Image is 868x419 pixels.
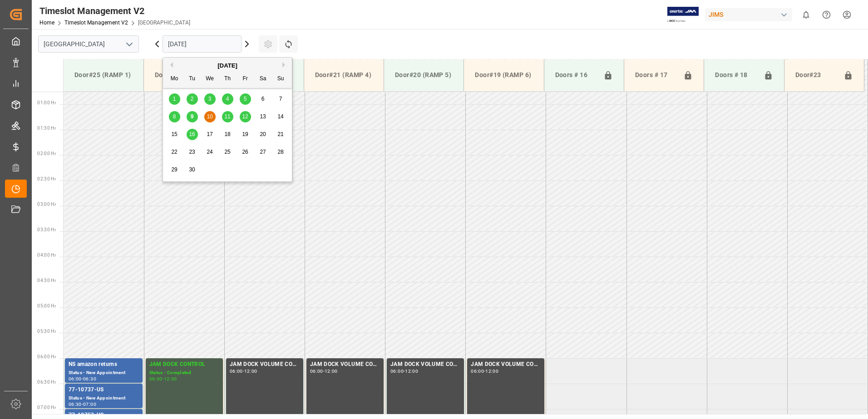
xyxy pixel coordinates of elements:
div: Status - New Appointment [69,395,139,402]
span: 07:00 Hr [37,405,56,410]
div: Choose Wednesday, September 10th, 2025 [204,111,216,122]
div: - [82,377,83,381]
span: 8 [173,113,176,120]
div: Choose Saturday, September 27th, 2025 [257,146,269,158]
div: Fr [240,73,251,85]
div: Choose Tuesday, September 23rd, 2025 [187,146,198,158]
span: 4 [226,96,229,102]
div: Choose Monday, September 8th, 2025 [169,111,180,122]
div: - [243,369,244,373]
div: Choose Friday, September 19th, 2025 [240,129,251,140]
div: Choose Wednesday, September 3rd, 2025 [204,93,216,105]
a: Timeslot Management V2 [64,19,128,26]
button: open menu [122,37,136,51]
span: 04:00 Hr [37,253,56,258]
span: 06:00 Hr [37,354,56,359]
span: 27 [260,149,266,155]
span: 22 [171,149,177,155]
span: 5 [244,96,247,102]
button: Help Center [816,5,837,25]
span: 04:30 Hr [37,278,56,283]
div: Choose Sunday, September 28th, 2025 [275,146,286,158]
button: Next Month [282,62,288,68]
div: Choose Monday, September 29th, 2025 [169,164,180,175]
span: 01:00 Hr [37,100,56,105]
span: 3 [208,96,212,102]
span: 12 [242,113,248,120]
div: Door#19 (RAMP 6) [471,67,536,83]
div: Choose Tuesday, September 16th, 2025 [187,129,198,140]
div: JAM DOCK VOLUME CONTROL [390,360,460,369]
span: 7 [279,96,282,102]
span: 25 [224,149,230,155]
input: Type to search/select [38,35,139,53]
div: Mo [169,73,180,85]
span: 05:00 Hr [37,303,56,308]
div: Doors # 16 [552,67,600,84]
div: 06:00 [471,369,484,373]
div: Choose Friday, September 5th, 2025 [240,93,251,105]
div: Choose Thursday, September 25th, 2025 [222,146,233,158]
div: [DATE] [163,61,292,70]
div: Doors # 17 [631,67,680,84]
div: Choose Friday, September 26th, 2025 [240,146,251,158]
span: 1 [173,96,176,102]
div: 06:00 [310,369,323,373]
div: 06:00 [149,377,163,381]
div: Choose Tuesday, September 9th, 2025 [187,111,198,122]
div: month 2025-09 [166,90,290,179]
div: Doors # 18 [711,67,759,84]
div: - [162,377,163,381]
div: 06:30 [83,377,96,381]
span: 18 [224,131,230,137]
span: 15 [171,131,177,137]
span: 26 [242,149,248,155]
div: Door#25 (RAMP 1) [71,67,136,83]
div: Choose Tuesday, September 30th, 2025 [187,164,198,175]
div: 12:00 [485,369,498,373]
div: Su [275,73,286,85]
div: JIMS [705,8,792,21]
div: Door#24 (RAMP 2) [151,67,216,83]
div: Status - Completed [149,369,219,377]
div: Door#21 (RAMP 4) [311,67,376,83]
div: 12:00 [325,369,338,373]
span: 02:00 Hr [37,151,56,156]
span: 30 [189,166,195,173]
button: Previous Month [168,62,173,68]
img: Exertis%20JAM%20-%20Email%20Logo.jpg_1722504956.jpg [667,7,699,23]
div: Choose Saturday, September 20th, 2025 [257,129,269,140]
div: 12:00 [164,377,177,381]
span: 9 [191,113,194,120]
span: 2 [191,96,194,102]
div: JAM DOCK VOLUME CONTROL [471,360,541,369]
div: Timeslot Management V2 [39,4,190,18]
span: 28 [277,149,283,155]
button: show 0 new notifications [796,5,816,25]
span: 14 [277,113,283,120]
span: 10 [207,113,212,120]
div: 06:00 [69,377,82,381]
div: - [82,402,83,406]
div: - [404,369,405,373]
div: Status - New Appointment [69,369,139,377]
span: 05:30 Hr [37,329,56,334]
span: 16 [189,131,195,137]
span: 17 [207,131,212,137]
div: - [323,369,325,373]
div: Choose Sunday, September 21st, 2025 [275,129,286,140]
div: Choose Saturday, September 13th, 2025 [257,111,269,122]
div: Choose Thursday, September 11th, 2025 [222,111,233,122]
input: DD.MM.YYYY [163,35,242,53]
span: 24 [207,149,212,155]
div: Choose Thursday, September 4th, 2025 [222,93,233,105]
div: Choose Monday, September 15th, 2025 [169,129,180,140]
div: JAM DOCK VOLUME CONTROL [310,360,380,369]
span: 23 [189,149,195,155]
div: Door#23 [792,67,840,84]
span: 19 [242,131,248,137]
div: 06:00 [230,369,243,373]
a: Home [39,19,54,26]
div: Choose Wednesday, September 17th, 2025 [204,129,216,140]
span: 21 [277,131,283,137]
